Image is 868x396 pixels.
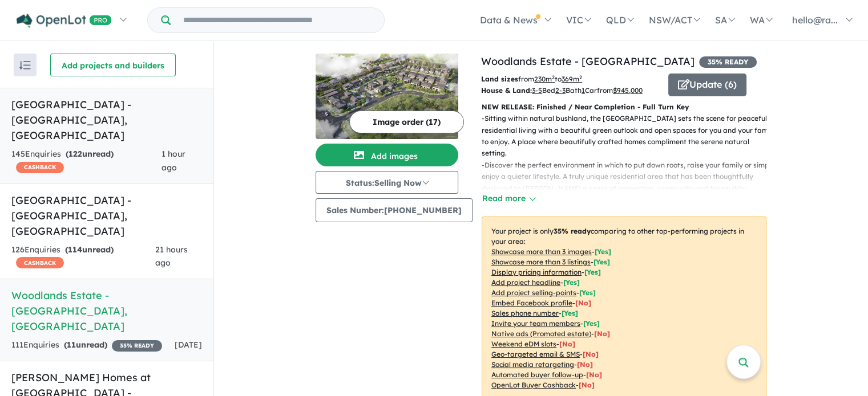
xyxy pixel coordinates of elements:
[579,288,596,297] span: [ Yes ]
[482,192,535,205] button: Read more
[668,74,746,96] button: Update (6)
[699,56,757,68] span: 35 % READY
[582,86,585,95] u: 1
[11,338,162,352] div: 111 Enquir ies
[575,299,591,307] span: [ No ]
[16,257,64,268] span: CASHBACK
[11,243,155,271] div: 126 Enquir ies
[595,247,611,256] span: [ Yes ]
[481,85,660,96] p: Bed Bath Car from
[481,86,532,95] b: House & Land:
[173,8,382,32] input: Try estate name, suburb, builder or developer
[583,350,599,358] span: [No]
[19,61,31,70] img: sort.svg
[64,340,107,350] strong: ( unread)
[491,370,583,379] u: Automated buyer follow-up
[66,149,114,159] strong: ( unread)
[594,258,610,266] span: [ Yes ]
[481,75,518,83] b: Land sizes
[491,329,591,338] u: Native ads (Promoted estate)
[491,258,591,266] u: Showcase more than 3 listings
[555,75,582,83] span: to
[11,148,162,175] div: 145 Enquir ies
[491,309,559,317] u: Sales phone number
[112,340,162,352] span: 35 % READY
[50,54,176,76] button: Add projects and builders
[316,144,458,166] button: Add images
[482,101,766,113] p: NEW RELEASE: Finished / Near Completion - Full Turn Key
[491,278,560,287] u: Add project headline
[562,75,582,83] u: 369 m
[792,14,838,26] span: hello@ra...
[491,288,576,297] u: Add project selling-points
[555,86,566,95] u: 2-3
[481,55,695,68] a: Woodlands Estate - [GEOGRAPHIC_DATA]
[491,247,592,256] u: Showcase more than 3 images
[491,268,582,276] u: Display pricing information
[491,319,580,328] u: Invite your team members
[491,360,574,369] u: Social media retargeting
[532,86,542,95] u: 3-5
[11,288,202,334] h5: Woodlands Estate - [GEOGRAPHIC_DATA] , [GEOGRAPHIC_DATA]
[594,329,610,338] span: [No]
[481,74,660,85] p: from
[68,244,82,255] span: 114
[579,74,582,80] sup: 2
[316,54,458,139] img: Woodlands Estate - Vineyard
[491,350,580,358] u: Geo-targeted email & SMS
[579,381,595,389] span: [No]
[17,14,112,28] img: Openlot PRO Logo White
[316,198,473,222] button: Sales Number:[PHONE_NUMBER]
[491,340,556,348] u: Weekend eDM slots
[613,86,643,95] u: $ 945,000
[482,113,776,160] p: - Sitting within natural bushland, the [GEOGRAPHIC_DATA] sets the scene for peaceful residential ...
[162,149,185,173] span: 1 hour ago
[577,360,593,369] span: [No]
[349,111,464,133] button: Image order (17)
[552,74,555,80] sup: 2
[584,268,601,276] span: [ Yes ]
[155,244,188,268] span: 21 hours ago
[16,162,64,173] span: CASHBACK
[491,381,576,389] u: OpenLot Buyer Cashback
[491,299,572,307] u: Embed Facebook profile
[175,340,202,350] span: [DATE]
[68,149,82,159] span: 122
[586,370,602,379] span: [No]
[562,309,578,317] span: [ Yes ]
[554,227,591,235] b: 35 % ready
[534,75,555,83] u: 230 m
[563,278,580,287] span: [ Yes ]
[482,160,776,194] p: - Discover the perfect environment in which to put down roots, raise your family or simply enjoy ...
[67,340,76,350] span: 11
[65,244,114,255] strong: ( unread)
[11,97,202,143] h5: [GEOGRAPHIC_DATA] - [GEOGRAPHIC_DATA] , [GEOGRAPHIC_DATA]
[583,319,600,328] span: [ Yes ]
[559,340,575,348] span: [No]
[11,193,202,239] h5: [GEOGRAPHIC_DATA] - [GEOGRAPHIC_DATA] , [GEOGRAPHIC_DATA]
[316,171,458,194] button: Status:Selling Now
